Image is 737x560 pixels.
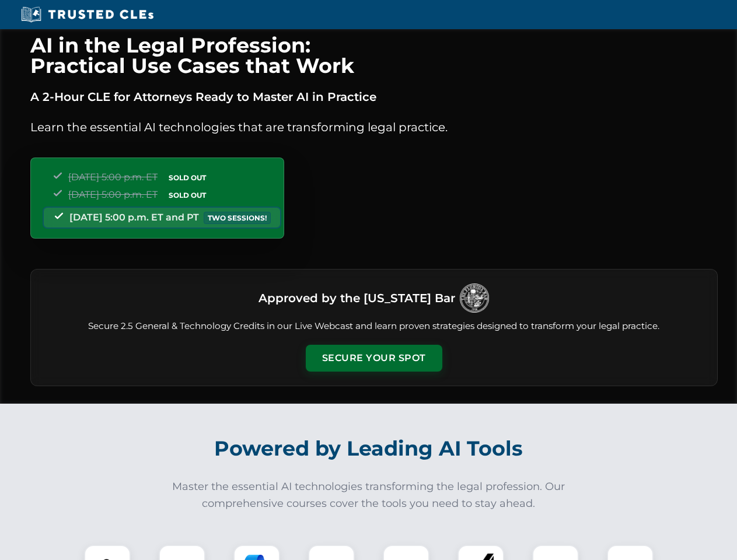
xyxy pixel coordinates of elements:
span: [DATE] 5:00 p.m. ET [68,171,158,183]
span: [DATE] 5:00 p.m. ET [68,189,158,200]
img: Trusted CLEs [18,6,157,23]
button: Secure Your Spot [306,345,442,372]
p: Secure 2.5 General & Technology Credits in our Live Webcast and learn proven strategies designed ... [45,320,703,333]
p: Master the essential AI technologies transforming the legal profession. Our comprehensive courses... [165,478,573,512]
h3: Approved by the [US_STATE] Bar [259,288,455,309]
p: A 2-Hour CLE for Attorneys Ready to Master AI in Practice [30,87,718,106]
span: SOLD OUT [165,171,210,184]
p: Learn the essential AI technologies that are transforming legal practice. [30,118,718,136]
img: Logo [460,283,489,313]
h1: AI in the Legal Profession: Practical Use Cases that Work [30,35,718,76]
h2: Powered by Leading AI Tools [46,428,692,469]
span: SOLD OUT [165,189,210,201]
